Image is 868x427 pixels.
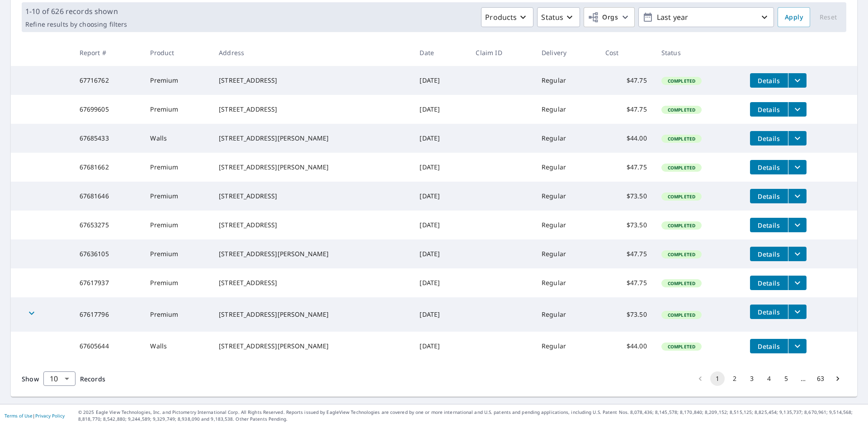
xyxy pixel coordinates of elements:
[534,268,598,297] td: Regular
[534,153,598,182] td: Regular
[692,371,846,386] nav: pagination navigation
[143,239,212,268] td: Premium
[750,218,788,232] button: detailsBtn-67653275
[788,189,807,203] button: filesDropdownBtn-67681646
[638,7,774,27] button: Last year
[5,413,33,419] a: Terms of Use
[788,218,807,232] button: filesDropdownBtn-67653275
[788,160,807,174] button: filesDropdownBtn-67681662
[43,366,75,391] div: 10
[534,211,598,239] td: Regular
[788,73,807,88] button: filesDropdownBtn-67716762
[598,268,654,297] td: $47.75
[653,9,759,25] p: Last year
[412,182,468,211] td: [DATE]
[662,343,701,350] span: Completed
[654,39,743,66] th: Status
[755,308,783,316] span: Details
[143,95,212,124] td: Premium
[143,124,212,153] td: Walls
[80,375,105,383] span: Records
[143,268,212,297] td: Premium
[750,189,788,203] button: detailsBtn-67681646
[788,102,807,117] button: filesDropdownBtn-67699605
[598,182,654,211] td: $73.50
[412,239,468,268] td: [DATE]
[212,39,412,66] th: Address
[598,211,654,239] td: $73.50
[537,7,580,27] button: Status
[481,7,533,27] button: Products
[755,192,783,201] span: Details
[755,342,783,351] span: Details
[219,192,405,201] div: [STREET_ADDRESS]
[755,250,783,258] span: Details
[788,247,807,261] button: filesDropdownBtn-67636105
[750,339,788,353] button: detailsBtn-67605644
[72,239,143,268] td: 67636105
[534,39,598,66] th: Delivery
[43,371,75,386] div: Show 10 records
[143,211,212,239] td: Premium
[598,153,654,182] td: $47.75
[745,371,759,386] button: Go to page 3
[219,278,405,287] div: [STREET_ADDRESS]
[755,134,783,143] span: Details
[72,124,143,153] td: 67685433
[25,20,127,28] p: Refine results by choosing filters
[598,297,654,332] td: $73.50
[788,305,807,319] button: filesDropdownBtn-67617796
[534,124,598,153] td: Regular
[219,310,405,319] div: [STREET_ADDRESS][PERSON_NAME]
[598,39,654,66] th: Cost
[72,153,143,182] td: 67681662
[412,66,468,95] td: [DATE]
[662,280,701,286] span: Completed
[813,371,828,386] button: Go to page 63
[727,371,742,386] button: Go to page 2
[72,211,143,239] td: 67653275
[755,279,783,287] span: Details
[22,375,39,383] span: Show
[72,332,143,361] td: 67605644
[78,409,863,422] p: © 2025 Eagle View Technologies, Inc. and Pictometry International Corp. All Rights Reserved. Repo...
[788,276,807,290] button: filesDropdownBtn-67617937
[72,39,143,66] th: Report #
[72,95,143,124] td: 67699605
[755,221,783,230] span: Details
[219,105,405,114] div: [STREET_ADDRESS]
[412,297,468,332] td: [DATE]
[662,164,701,171] span: Completed
[143,66,212,95] td: Premium
[755,105,783,114] span: Details
[762,371,776,386] button: Go to page 4
[219,163,405,172] div: [STREET_ADDRESS][PERSON_NAME]
[755,163,783,172] span: Details
[541,12,563,23] p: Status
[830,371,845,386] button: Go to next page
[534,182,598,211] td: Regular
[662,136,701,142] span: Completed
[25,6,127,17] p: 1-10 of 626 records shown
[485,12,517,23] p: Products
[598,332,654,361] td: $44.00
[219,249,405,258] div: [STREET_ADDRESS][PERSON_NAME]
[788,131,807,145] button: filesDropdownBtn-67685433
[143,153,212,182] td: Premium
[412,39,468,66] th: Date
[788,339,807,353] button: filesDropdownBtn-67605644
[219,76,405,85] div: [STREET_ADDRESS]
[588,12,618,23] span: Orgs
[72,66,143,95] td: 67716762
[785,12,803,23] span: Apply
[750,160,788,174] button: detailsBtn-67681662
[662,222,701,229] span: Completed
[796,374,811,383] div: …
[412,95,468,124] td: [DATE]
[750,305,788,319] button: detailsBtn-67617796
[534,332,598,361] td: Regular
[750,73,788,88] button: detailsBtn-67716762
[662,78,701,84] span: Completed
[750,102,788,117] button: detailsBtn-67699605
[143,182,212,211] td: Premium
